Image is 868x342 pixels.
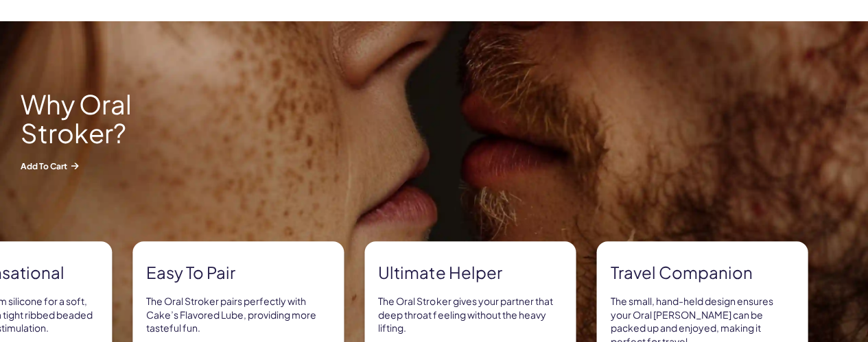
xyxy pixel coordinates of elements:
span: Add to Cart [21,160,185,172]
strong: Travel companion [610,261,794,284]
p: The Oral Stroker gives your partner that deep throat feeling without the heavy lifting. [378,295,562,335]
h2: Why oral stroker? [21,90,185,147]
strong: Ultimate helper [378,261,562,284]
strong: Easy to pair [146,261,330,284]
p: The Oral Stroker pairs perfectly with Cake’s Flavored Lube, providing more tasteful fun. [146,295,330,335]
